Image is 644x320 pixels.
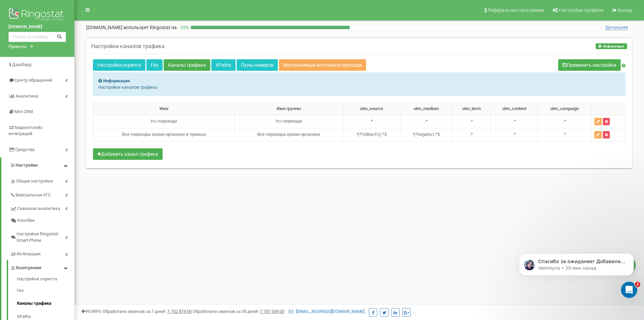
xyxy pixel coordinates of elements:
[167,309,192,314] u: 1 752 874,00
[123,25,177,30] span: использует Ringostat на
[16,163,38,168] span: Настройки
[17,217,35,224] span: Коллбек
[558,59,621,71] button: Применить настройки
[235,103,343,115] th: Имя группы
[86,24,177,31] p: [DOMAIN_NAME]
[93,103,235,115] th: Имя
[488,7,544,13] span: Реферальная программа
[10,246,74,260] a: Интеграция
[8,32,66,42] input: Поиск по номеру
[98,84,620,91] p: Настройки каналов трафика
[93,115,235,128] td: Усі переходи
[509,239,644,302] iframe: Intercom notifications сообщение
[618,7,632,13] span: Выход
[400,128,452,141] td: ^(?!organic).*$
[91,43,165,49] h5: Настройки каналов трафика
[635,282,640,287] span: 2
[93,128,235,141] td: Все переходы кроме органики и прямых
[17,251,41,257] span: Интеграция
[211,59,236,71] a: XPaths
[237,59,278,71] a: Пулы номеров
[260,309,284,314] u: 7 787 559,00
[93,148,163,160] button: Добавить канал трафика
[596,43,627,49] button: Информация
[193,309,284,314] span: Обработано звонков за 30 дней :
[81,309,101,314] span: 99,989%
[16,93,38,99] span: Аналитика
[102,309,192,314] span: Обработано звонков за 7 дней :
[8,125,43,136] span: Маркетплейс интеграций
[17,297,74,310] a: Каналы трафика
[235,128,343,141] td: Все переходы кроме органики
[8,7,66,24] img: Ringostat logo
[16,265,42,271] span: Коллтрекинг
[103,78,130,83] strong: Информация
[15,147,34,152] span: Средства
[1,157,74,173] a: Настройки
[17,231,65,243] span: Настройки Ringostat Smart Phone
[10,226,74,246] a: Настройки Ringostat Smart Phone
[8,44,26,50] div: Проекты
[343,103,400,115] th: utm_source
[146,59,163,71] a: Гео
[164,59,210,71] a: Каналы трафика
[10,173,74,187] a: Общие настройки
[279,59,366,71] a: Исключаемые источники перехода
[605,25,628,30] span: Детальнее
[16,192,51,198] span: Виртуальная АТС
[559,7,603,13] span: Настройки профиля
[10,187,74,201] a: Виртуальная АТС
[15,109,33,114] span: Mini CRM
[17,276,74,284] a: Настройки скрипта
[12,62,31,67] span: Дашборд
[235,115,343,128] td: Усі переходи
[16,178,53,185] span: Общие настройки
[400,103,452,115] th: utm_medium
[10,201,74,215] a: Сквозная аналитика
[452,103,491,115] th: utm_term
[491,103,538,115] th: utm_content
[538,103,592,115] th: utm_campaign
[343,128,400,141] td: ^(?!\(direct\)).*$
[17,206,60,212] span: Сквозная аналитика
[10,260,74,274] a: Коллтрекинг
[8,24,66,30] a: [DOMAIN_NAME]
[10,215,74,227] a: Коллбек
[289,309,364,314] a: [EMAIL_ADDRESS][DOMAIN_NAME]
[17,284,74,297] a: Гео
[621,282,637,298] iframe: Intercom live chat
[177,24,191,31] p: 39 %
[93,59,145,71] a: Настройки скрипта
[15,78,52,83] span: Центр обращений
